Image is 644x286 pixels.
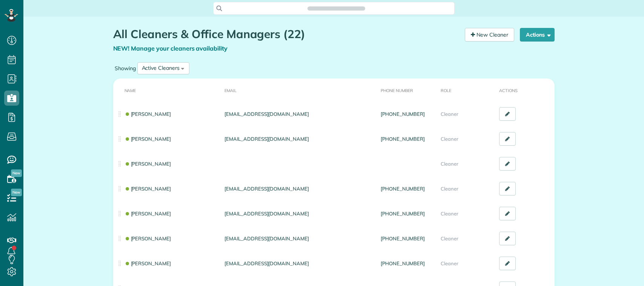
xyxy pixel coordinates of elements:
h1: All Cleaners & Office Managers (22) [113,28,459,40]
a: [PHONE_NUMBER] [381,111,424,117]
span: Cleaner [441,161,458,167]
span: New [11,189,22,196]
th: Role [438,78,496,101]
td: [EMAIL_ADDRESS][DOMAIN_NAME] [221,251,378,276]
a: [PERSON_NAME] [124,136,171,142]
th: Phone number [378,78,438,101]
td: [EMAIL_ADDRESS][DOMAIN_NAME] [221,201,378,226]
a: NEW! Manage your cleaners availability [113,45,228,52]
th: Email [221,78,378,101]
span: Cleaner [441,235,458,241]
label: Showing [113,65,137,72]
td: [EMAIL_ADDRESS][DOMAIN_NAME] [221,226,378,251]
a: [PERSON_NAME] [124,235,171,241]
a: [PERSON_NAME] [124,211,171,217]
span: Cleaner [441,111,458,117]
a: [PHONE_NUMBER] [381,186,424,192]
td: [EMAIL_ADDRESS][DOMAIN_NAME] [221,101,378,126]
a: [PHONE_NUMBER] [381,211,424,217]
span: Cleaner [441,211,458,217]
span: Cleaner [441,186,458,192]
th: Actions [496,78,555,101]
span: Cleaner [441,136,458,142]
a: [PHONE_NUMBER] [381,136,424,142]
button: Actions [520,28,555,42]
span: New [11,169,22,177]
a: [PERSON_NAME] [124,161,171,167]
a: [PERSON_NAME] [124,111,171,117]
td: [EMAIL_ADDRESS][DOMAIN_NAME] [221,126,378,151]
a: New Cleaner [465,28,514,42]
th: Name [113,78,222,101]
td: [EMAIL_ADDRESS][DOMAIN_NAME] [221,176,378,201]
a: [PHONE_NUMBER] [381,260,424,266]
a: [PERSON_NAME] [124,186,171,192]
a: [PHONE_NUMBER] [381,235,424,241]
a: [PERSON_NAME] [124,260,171,266]
span: Cleaner [441,260,458,266]
div: Active Cleaners [142,64,180,72]
span: Search ZenMaid… [315,5,358,12]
